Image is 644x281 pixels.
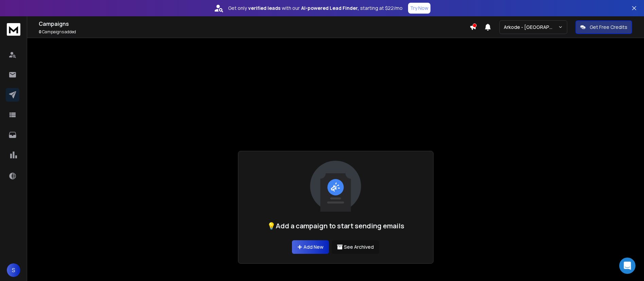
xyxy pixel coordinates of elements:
[228,5,403,12] p: Get only with our starting at $22/mo
[39,29,41,35] span: 0
[248,5,280,12] strong: verified leads
[504,24,558,31] p: Arkode - [GEOGRAPHIC_DATA]
[7,263,20,277] button: S
[332,240,379,254] button: See Archived
[267,221,404,231] h1: 💡Add a campaign to start sending emails
[7,23,20,36] img: logo
[575,20,632,34] button: Get Free Credits
[408,3,430,14] button: Try Now
[410,5,428,12] p: Try Now
[619,258,636,274] div: Open Intercom Messenger
[590,24,627,31] p: Get Free Credits
[39,29,470,35] p: Campaigns added
[301,5,359,12] strong: AI-powered Lead Finder,
[292,240,329,254] a: Add New
[39,20,470,28] h1: Campaigns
